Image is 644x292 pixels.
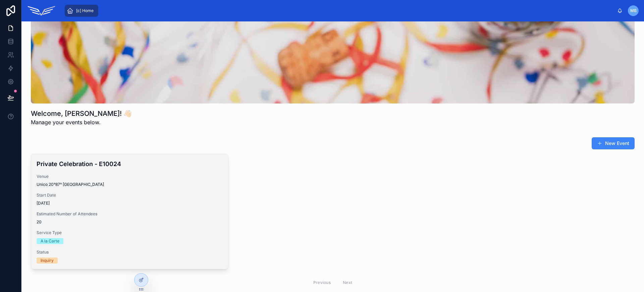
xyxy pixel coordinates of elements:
span: Unico 20°87° [GEOGRAPHIC_DATA] [37,182,104,187]
span: Venue [37,174,223,179]
button: New Event [592,137,635,149]
span: Service Type [37,230,223,235]
span: Status [37,249,223,255]
h1: Welcome, [PERSON_NAME]! 👋🏻 [31,109,132,118]
span: Start Date [37,193,223,198]
span: [DATE] [37,201,223,206]
div: Inquiry [41,258,54,264]
span: Manage your events below. [31,118,132,126]
div: A la Carte [41,238,59,244]
a: [c] Home [65,5,98,17]
span: MB [630,8,637,13]
div: scrollable content [61,3,617,18]
span: [c] Home [76,8,94,13]
img: App logo [27,5,56,16]
h4: Private Celebration - E10024 [37,159,223,168]
span: Estimated Number of Attendees [37,211,223,217]
a: Private Celebration - E10024VenueUnico 20°87° [GEOGRAPHIC_DATA]Start Date[DATE]Estimated Number o... [31,154,228,269]
span: 20 [37,219,223,225]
